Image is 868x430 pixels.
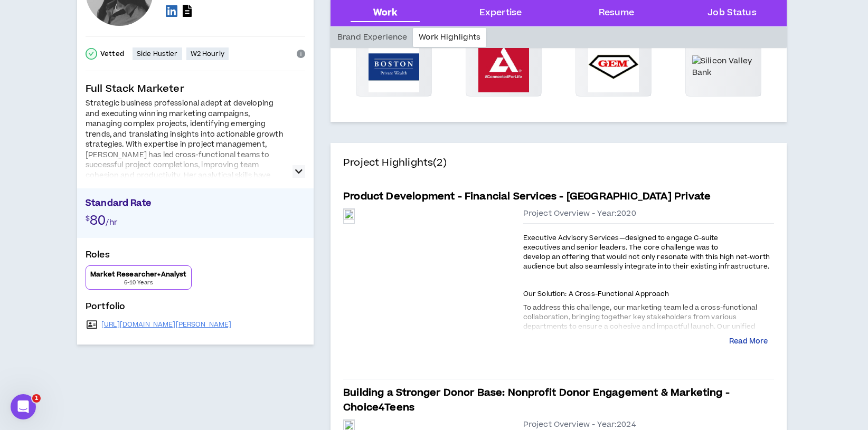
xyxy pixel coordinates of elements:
[86,197,305,213] p: Standard Rate
[32,394,41,403] span: 1
[86,249,305,265] p: Roles
[106,217,117,228] span: /hr
[523,419,636,430] span: Project Overview - Year: 2024
[346,212,353,219] span: eye
[90,212,106,230] span: 80
[692,55,754,79] img: Silicon Valley Bank
[11,394,36,419] iframe: Intercom live chat
[137,50,178,58] p: Side Hustler
[101,320,231,329] a: [URL][DOMAIN_NAME][PERSON_NAME]
[599,6,635,20] div: Resume
[100,50,124,58] p: Vetted
[729,337,768,347] button: Read More
[346,423,353,430] span: eye
[86,48,97,60] span: check-circle
[373,6,397,20] div: Work
[523,208,636,219] span: Project Overview - Year: 2020
[344,211,354,222] div: Preview
[369,42,419,92] img: Boston Private Wealth
[479,6,522,20] div: Expertise
[191,50,224,58] p: W2 Hourly
[124,279,153,287] p: 6-10 Years
[297,50,305,58] span: info-circle
[413,28,486,47] div: Work Highlights
[343,156,774,183] h4: Project Highlights (2)
[90,270,187,279] p: Market Researcher+Analyst
[523,289,669,299] span: Our Solution: A Cross-Functional Approach
[478,42,529,92] img: American Diabetes Association
[86,82,305,97] p: Full Stack Marketer
[343,189,711,204] h5: Product Development - Financial Services - [GEOGRAPHIC_DATA] Private
[588,42,639,92] img: Gem Gravure
[86,300,305,317] p: Portfolio
[707,6,756,20] div: Job Status
[86,99,286,212] div: Strategic business professional adept at developing and executing winning marketing campaigns, ma...
[86,214,90,223] span: $
[343,386,774,415] h5: Building a Stronger Donor Base: Nonprofit Donor Engagement & Marketing - Choice4Teens
[332,28,413,47] div: Brand Experience
[523,233,770,271] span: Executive Advisory Services—designed to engage C-suite executives and senior leaders. The core ch...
